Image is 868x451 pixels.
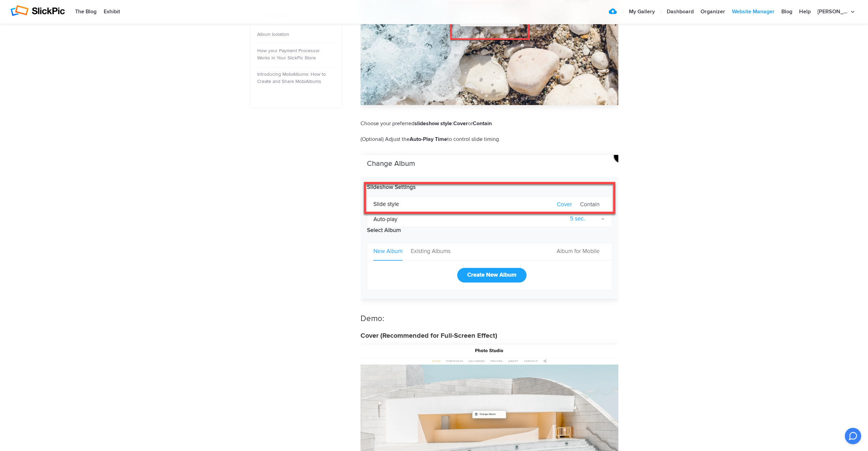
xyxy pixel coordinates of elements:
p: (Optional) Adjust the to control slide timing [361,135,618,144]
strong: Auto-Play Time [410,136,447,143]
strong: slideshow style [414,120,452,127]
strong: Cover [453,120,468,127]
strong: Cover (Recommended for Full-Screen Effect) [361,332,497,340]
a: Album Isolation [257,31,289,37]
a: How your Payment Processor Works in Your SlickPic Store [257,48,320,61]
h3: Demo: [361,313,618,324]
strong: Contain [473,120,492,127]
a: Introducing MobiAlbums: How to Create and Share MobiAlbums [257,71,326,84]
p: Choose your preferred : or [361,119,618,128]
